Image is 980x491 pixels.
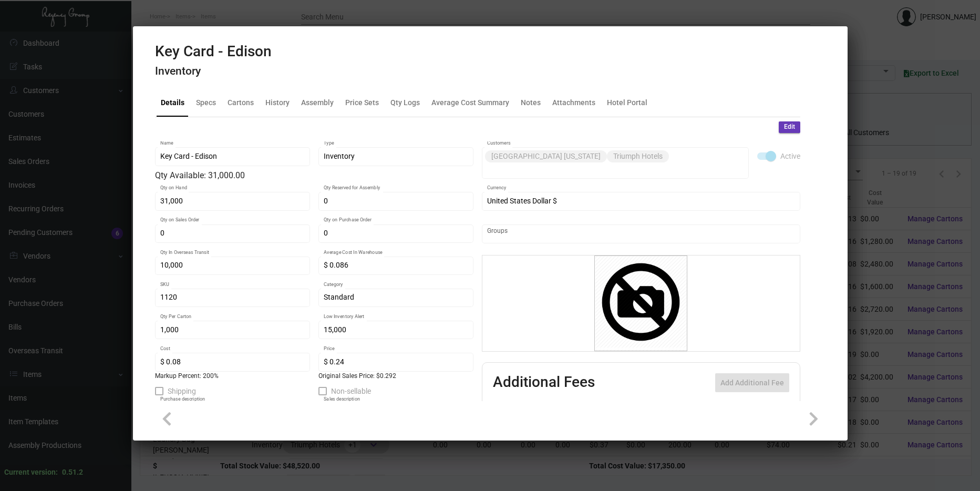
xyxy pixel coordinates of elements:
button: Add Additional Fee [715,373,789,392]
mat-chip: Triumph Hotels [607,150,669,162]
div: Current version: [4,467,58,478]
span: Edit [784,122,795,131]
div: Specs [196,97,216,108]
div: Price Sets [345,97,379,108]
input: Add new.. [487,165,743,173]
div: Details [161,97,184,108]
h2: Key Card - Edison [155,43,272,60]
span: Shipping [168,385,196,397]
div: Qty Logs [390,97,420,108]
mat-chip: [GEOGRAPHIC_DATA] [US_STATE] [485,150,607,162]
div: Notes [521,97,541,108]
span: Add Additional Fee [720,379,784,387]
div: Qty Available: 31,000.00 [155,169,473,182]
div: History [265,97,290,108]
span: Active [780,150,800,162]
button: Edit [779,121,800,133]
input: Add new.. [487,230,795,238]
span: Non-sellable [331,385,371,397]
div: 0.51.2 [62,467,83,478]
div: Cartons [228,97,254,108]
div: Average Cost Summary [431,97,509,108]
div: Assembly [301,97,334,108]
h2: Additional Fees [493,373,595,392]
h4: Inventory [155,65,272,78]
div: Attachments [552,97,595,108]
div: Hotel Portal [607,97,647,108]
